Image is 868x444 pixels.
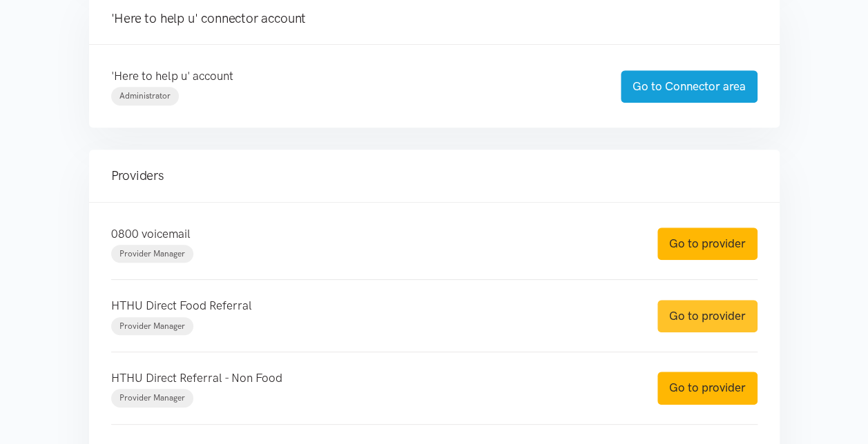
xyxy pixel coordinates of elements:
p: 0800 voicemail [111,225,630,243]
span: Provider Manager [119,249,185,259]
span: Provider Manager [119,321,185,331]
a: Go to Connector area [621,70,758,103]
h4: Providers [111,166,758,185]
span: Administrator [119,91,171,101]
h4: 'Here to help u' connector account [111,9,758,28]
span: Provider Manager [119,393,185,403]
p: HTHU Direct Food Referral [111,296,630,315]
a: Go to provider [657,228,758,260]
a: Go to provider [657,372,758,404]
p: HTHU Direct Referral - Non Food [111,369,630,387]
p: 'Here to help u' account [111,67,593,85]
a: Go to provider [657,300,758,332]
